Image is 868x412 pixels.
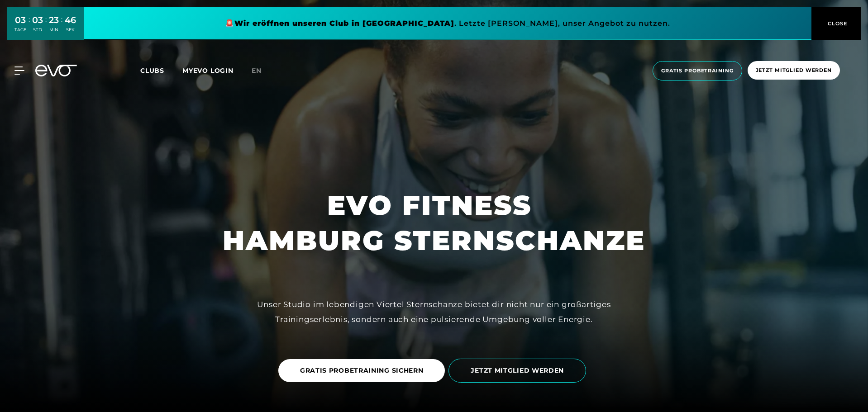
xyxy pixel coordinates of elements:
div: 03 [32,14,43,27]
a: GRATIS PROBETRAINING SICHERN [278,352,449,389]
a: JETZT MITGLIED WERDEN [448,352,590,389]
div: STD [32,27,43,33]
a: MYEVO LOGIN [182,66,234,75]
span: CLOSE [825,19,848,28]
span: GRATIS PROBETRAINING SICHERN [300,366,424,375]
span: Clubs [140,66,164,75]
span: Jetzt Mitglied werden [756,66,832,74]
span: Gratis Probetraining [661,67,734,75]
a: Jetzt Mitglied werden [745,61,843,81]
div: 46 [65,14,76,27]
a: en [252,66,272,76]
div: : [29,14,30,38]
div: : [61,14,62,38]
div: TAGE [14,27,26,33]
div: MIN [49,27,59,33]
h1: EVO FITNESS HAMBURG STERNSCHANZE [223,188,645,258]
span: en [252,66,262,75]
div: : [45,14,47,38]
a: Clubs [140,66,182,75]
div: Unser Studio im lebendigen Viertel Sternschanze bietet dir nicht nur ein großartiges Trainingserl... [230,297,638,327]
span: JETZT MITGLIED WERDEN [471,366,564,375]
div: 23 [49,14,59,27]
div: 03 [14,14,26,27]
div: SEK [65,27,76,33]
button: CLOSE [811,7,861,40]
a: Gratis Probetraining [650,61,745,81]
